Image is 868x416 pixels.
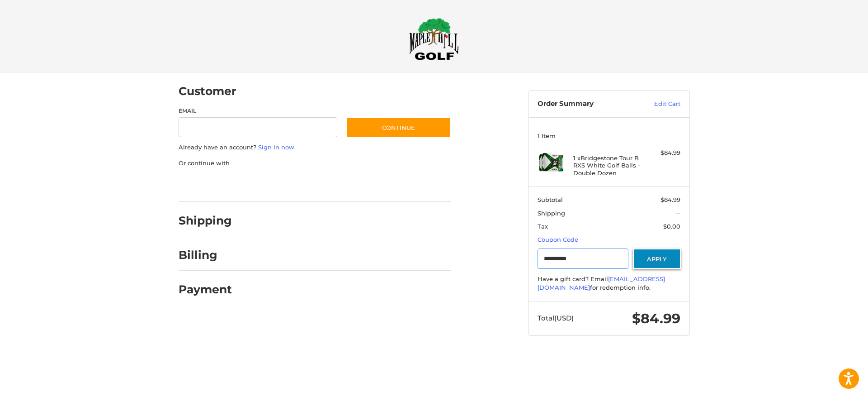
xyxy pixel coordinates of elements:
[538,196,563,203] span: Subtotal
[179,248,231,262] h2: Billing
[538,236,578,243] a: Coupon Code
[179,143,451,152] p: Already have an account?
[663,223,680,230] span: $0.00
[329,177,396,193] iframe: PayPal-venmo
[179,282,232,296] h2: Payment
[258,143,294,151] a: Sign in now
[179,159,451,168] p: Or continue with
[538,223,548,230] span: Tax
[676,210,680,217] span: --
[179,107,338,115] label: Email
[538,210,565,217] span: Shipping
[633,249,681,269] button: Apply
[179,84,236,98] h2: Customer
[175,177,243,193] iframe: PayPal-paypal
[538,275,680,292] div: Have a gift card? Email for redemption info.
[793,392,868,416] iframe: Google Customer Reviews
[573,154,642,177] h4: 1 x Bridgestone Tour B RXS White Golf Balls - Double Dozen
[538,100,635,109] h3: Order Summary
[538,314,574,322] span: Total (USD)
[538,132,680,139] h3: 1 Item
[179,214,232,228] h2: Shipping
[635,100,680,109] a: Edit Cart
[346,117,451,138] button: Continue
[632,310,680,327] span: $84.99
[660,196,680,203] span: $84.99
[645,148,680,158] div: $84.99
[409,18,459,60] img: Maple Hill Golf
[252,177,320,193] iframe: PayPal-paylater
[538,249,628,269] input: Gift Certificate or Coupon Code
